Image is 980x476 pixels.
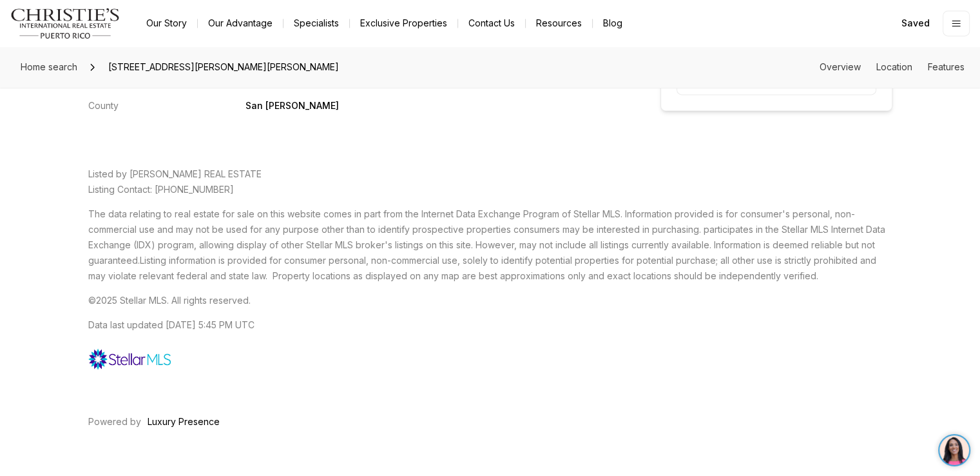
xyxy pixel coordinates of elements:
[21,61,77,72] span: Home search
[245,100,339,111] p: San [PERSON_NAME]
[88,255,876,281] span: Listing information is provided for consumer personal, non-commercial use, solely to identify pot...
[593,14,633,32] a: Blog
[943,10,970,36] button: Open menu
[350,14,457,32] a: Exclusive Properties
[283,14,349,32] a: Specialists
[88,414,141,430] span: Powered by
[148,414,220,430] a: Luxury Presence
[928,61,965,72] a: Skip to: Features
[8,8,37,37] img: be3d4b55-7850-4bcb-9297-a2f9cd376e78.png
[820,62,965,72] nav: Page section menu
[136,14,197,32] a: Our Story
[876,61,912,72] a: Skip to: Location
[894,10,937,36] a: Saved
[88,184,234,195] span: Listing Contact: [PHONE_NUMBER]
[88,295,251,306] span: ©2025 Stellar MLS. All rights reserved.
[198,14,283,32] a: Our Advantage
[901,18,930,28] span: Saved
[820,61,861,72] a: Skip to: Overview
[88,319,255,330] span: Data last updated [DATE] 5:45 PM UTC
[88,208,885,266] span: The data relating to real estate for sale on this website comes in part from the Internet Data Ex...
[88,100,119,111] p: County
[15,57,82,77] a: Home search
[10,8,120,39] img: logo
[458,14,525,32] button: Contact Us
[88,168,262,179] span: Listed by [PERSON_NAME] REAL ESTATE
[526,14,592,32] a: Resources
[103,57,344,77] span: [STREET_ADDRESS][PERSON_NAME][PERSON_NAME]
[148,416,220,427] span: Luxury Presence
